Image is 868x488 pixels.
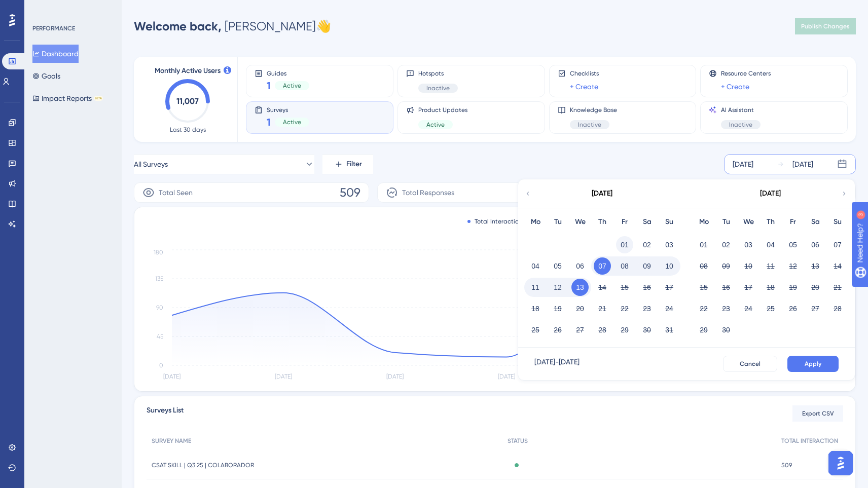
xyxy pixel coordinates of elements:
[784,236,802,253] button: 05
[418,69,458,78] span: Hotspots
[717,279,735,296] button: 16
[661,236,678,253] button: 03
[152,437,191,445] span: SURVEY NAME
[498,373,515,380] tspan: [DATE]
[693,216,715,228] div: Mo
[570,69,599,78] span: Checklists
[616,321,633,339] button: 29
[616,236,633,253] button: 01
[527,300,544,317] button: 18
[737,216,759,228] div: We
[340,184,360,201] span: 509
[762,300,779,317] button: 25
[70,5,74,13] div: 3
[717,300,735,317] button: 23
[740,279,757,296] button: 17
[386,373,404,380] tspan: [DATE]
[549,257,566,275] button: 05
[527,321,544,339] button: 25
[695,300,712,317] button: 22
[695,236,712,253] button: 01
[157,333,163,340] tspan: 45
[147,404,184,423] span: Surveys List
[267,106,309,113] span: Surveys
[549,300,566,317] button: 19
[721,81,749,93] a: + Create
[762,279,779,296] button: 18
[547,216,569,228] div: Tu
[638,321,656,339] button: 30
[829,279,846,296] button: 21
[570,81,598,93] a: + Create
[795,18,856,34] button: Publish Changes
[32,67,60,85] button: Goals
[134,18,331,34] div: [PERSON_NAME] 👋
[805,360,821,368] span: Apply
[322,154,373,174] button: Filter
[661,300,678,317] button: 24
[613,216,636,228] div: Fr
[792,405,843,422] button: Export CSV
[267,69,309,77] span: Guides
[740,236,757,253] button: 03
[729,121,752,129] span: Inactive
[740,257,757,275] button: 10
[467,217,522,226] div: Total Interaction
[592,187,612,200] div: [DATE]
[524,216,547,228] div: Mo
[159,362,163,369] tspan: 0
[762,236,779,253] button: 04
[402,186,454,199] span: Total Responses
[154,249,163,256] tspan: 180
[346,158,362,170] span: Filter
[571,257,589,275] button: 06
[825,448,856,478] iframe: UserGuiding AI Assistant Launcher
[616,279,633,296] button: 15
[723,356,777,372] button: Cancel
[740,360,761,368] span: Cancel
[717,321,735,339] button: 30
[156,304,163,311] tspan: 90
[527,257,544,275] button: 04
[658,216,680,228] div: Su
[549,321,566,339] button: 26
[826,216,849,228] div: Su
[267,79,271,93] span: 1
[616,300,633,317] button: 22
[782,216,804,228] div: Fr
[661,257,678,275] button: 10
[829,300,846,317] button: 28
[638,300,656,317] button: 23
[155,275,163,282] tspan: 135
[695,257,712,275] button: 08
[807,236,824,253] button: 06
[594,279,611,296] button: 14
[283,118,301,126] span: Active
[784,257,802,275] button: 12
[569,216,591,228] div: We
[715,216,737,228] div: Tu
[426,121,445,129] span: Active
[733,158,753,170] div: [DATE]
[807,300,824,317] button: 27
[267,115,271,129] span: 1
[616,257,633,275] button: 08
[636,216,658,228] div: Sa
[94,96,103,101] div: BETA
[759,216,782,228] div: Th
[721,106,761,114] span: AI Assistant
[781,461,792,469] span: 509
[695,321,712,339] button: 29
[829,257,846,275] button: 14
[784,300,802,317] button: 26
[571,321,589,339] button: 27
[426,84,450,92] span: Inactive
[717,236,735,253] button: 02
[784,279,802,296] button: 19
[418,106,467,114] span: Product Updates
[571,279,589,296] button: 13
[163,373,180,380] tspan: [DATE]
[134,158,168,170] span: All Surveys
